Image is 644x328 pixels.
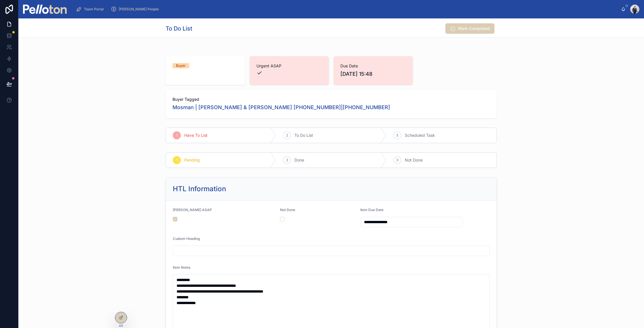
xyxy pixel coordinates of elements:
[360,208,384,212] span: Item Due Date
[119,7,159,12] span: [PERSON_NAME] People
[458,26,490,31] span: Mark Completed
[173,236,200,241] span: Custom Heading
[405,157,423,163] span: Not Done
[176,158,178,162] span: 1
[176,133,178,138] span: 1
[294,157,304,163] span: Done
[173,184,226,194] h2: HTL Information
[172,103,390,111] a: Mosman | [PERSON_NAME] & [PERSON_NAME] [PHONE_NUMBER]|[PHONE_NUMBER]
[84,7,104,12] span: Team Portal
[71,3,621,16] div: scrollable content
[445,23,494,34] button: Mark Completed
[173,208,212,212] span: [PERSON_NAME] ASAP
[256,63,322,69] span: Urgent ASAP
[74,4,108,14] a: Team Portal
[396,133,398,138] span: 3
[172,96,490,102] span: Buyer Tagged
[173,265,190,270] span: Item Notes
[23,5,67,14] img: App logo
[109,4,163,14] a: [PERSON_NAME] People
[405,132,435,138] span: Scheduled Task
[176,63,186,68] div: Buyer
[184,132,208,138] span: Have To List
[340,63,406,69] span: Due Date
[280,208,295,212] span: Not Done
[396,158,398,162] span: 3
[294,132,313,138] span: To Do List
[286,158,288,162] span: 2
[340,70,406,78] span: [DATE] 15:48
[184,157,200,163] span: Pending
[166,24,192,33] h1: To Do List
[286,133,288,138] span: 2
